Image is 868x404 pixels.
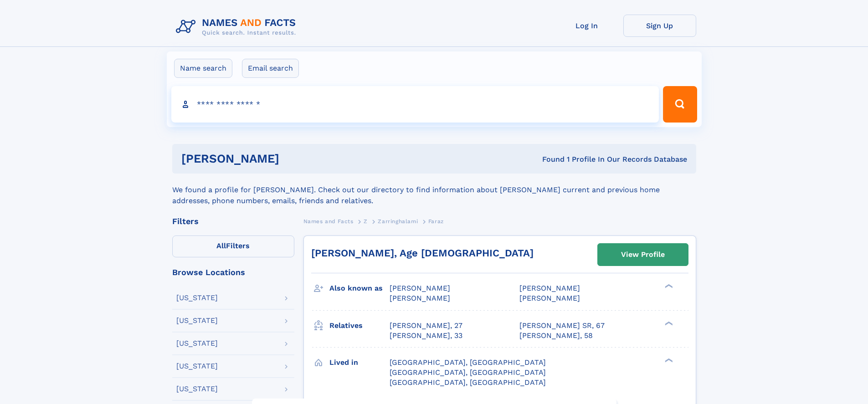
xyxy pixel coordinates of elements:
[411,154,687,164] div: Found 1 Profile In Our Records Database
[663,86,697,123] button: Search Button
[176,294,218,302] div: [US_STATE]
[378,215,418,227] a: Zarringhalami
[329,318,390,333] h3: Relatives
[519,321,605,331] a: [PERSON_NAME] SR, 67
[390,321,462,331] a: [PERSON_NAME], 27
[176,385,218,393] div: [US_STATE]
[216,241,226,250] span: All
[623,15,696,37] a: Sign Up
[390,294,450,302] span: [PERSON_NAME]
[171,86,659,123] input: search input
[172,235,294,257] label: Filters
[550,15,623,37] a: Log In
[172,217,294,225] div: Filters
[378,218,418,225] span: Zarringhalami
[519,284,580,292] span: [PERSON_NAME]
[390,378,546,387] span: [GEOGRAPHIC_DATA], [GEOGRAPHIC_DATA]
[176,317,218,324] div: [US_STATE]
[364,215,368,227] a: Z
[598,244,688,266] a: View Profile
[663,320,673,326] div: ❯
[329,355,390,370] h3: Lived in
[663,283,673,289] div: ❯
[176,363,218,370] div: [US_STATE]
[174,59,232,78] label: Name search
[390,358,546,367] span: [GEOGRAPHIC_DATA], [GEOGRAPHIC_DATA]
[172,15,303,39] img: Logo Names and Facts
[519,331,593,341] a: [PERSON_NAME], 58
[172,174,696,206] div: We found a profile for [PERSON_NAME]. Check out our directory to find information about [PERSON_N...
[390,331,462,341] a: [PERSON_NAME], 33
[176,340,218,347] div: [US_STATE]
[311,247,534,259] a: [PERSON_NAME], Age [DEMOGRAPHIC_DATA]
[390,284,450,292] span: [PERSON_NAME]
[303,215,354,227] a: Names and Facts
[242,59,299,78] label: Email search
[181,153,411,164] h1: [PERSON_NAME]
[428,218,444,225] span: Faraz
[519,294,580,302] span: [PERSON_NAME]
[364,218,368,225] span: Z
[172,268,294,276] div: Browse Locations
[621,244,665,265] div: View Profile
[663,357,673,363] div: ❯
[390,368,546,377] span: [GEOGRAPHIC_DATA], [GEOGRAPHIC_DATA]
[329,281,390,296] h3: Also known as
